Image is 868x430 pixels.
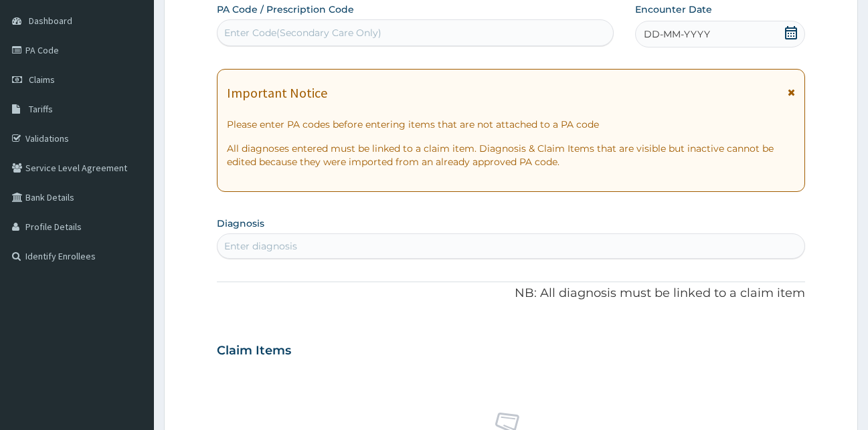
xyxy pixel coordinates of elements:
span: Dashboard [29,15,72,27]
label: PA Code / Prescription Code [217,3,354,16]
h1: Important Notice [227,86,327,100]
p: All diagnoses entered must be linked to a claim item. Diagnosis & Claim Items that are visible bu... [227,142,796,169]
label: Encounter Date [635,3,712,16]
span: DD-MM-YYYY [644,27,710,41]
h3: Claim Items [217,344,291,358]
p: NB: All diagnosis must be linked to a claim item [217,285,806,302]
p: Please enter PA codes before entering items that are not attached to a PA code [227,118,796,131]
span: Tariffs [29,103,53,115]
label: Diagnosis [217,217,264,230]
span: Claims [29,74,55,86]
div: Enter diagnosis [224,239,297,253]
div: Enter Code(Secondary Care Only) [224,26,381,39]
